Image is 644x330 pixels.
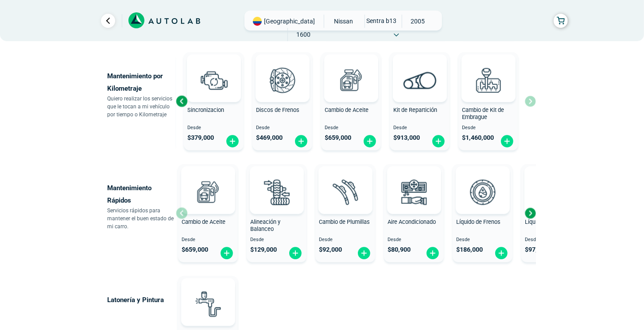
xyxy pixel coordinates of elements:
span: $ 80,900 [388,246,411,253]
span: Discos de Frenos [256,107,299,113]
img: liquido_frenos-v3.svg [463,173,502,211]
span: NISSAN [328,15,359,28]
span: Cambio de Kit de Embrague [462,107,504,121]
span: $ 659,000 [182,246,208,253]
p: Servicios rápidos para mantener el buen estado de mi carro. [107,207,176,230]
img: aire_acondicionado-v3.svg [394,173,433,211]
p: Mantenimiento Rápidos [107,182,176,207]
span: Desde [388,237,440,243]
span: 1600 [288,28,319,41]
span: Desde [250,237,303,243]
button: Sincronizacion Desde $379,000 [184,52,244,150]
span: Desde [456,237,509,243]
img: fi_plus-circle2.svg [363,134,377,148]
span: Desde [393,125,446,131]
img: AD0BCuuxAAAAAElFTkSuQmCC [407,56,433,83]
img: fi_plus-circle2.svg [220,246,234,260]
span: Cambio de Plumillas [319,219,370,225]
p: Mantenimiento por Kilometraje [107,70,176,95]
img: AD0BCuuxAAAAAElFTkSuQmCC [332,168,359,195]
img: fi_plus-circle2.svg [431,134,446,148]
button: Líquido Refrigerante Desde $97,300 [521,164,581,262]
img: liquido_refrigerante-v3.svg [531,173,570,211]
img: AD0BCuuxAAAAAElFTkSuQmCC [264,168,290,195]
span: Desde [182,237,234,243]
img: AD0BCuuxAAAAAElFTkSuQmCC [201,56,227,83]
button: Cambio de Kit de Embrague Desde $1,460,000 [458,52,518,150]
span: [GEOGRAPHIC_DATA] [264,17,315,26]
img: cambio_de_aceite-v3.svg [188,173,227,211]
img: AD0BCuuxAAAAAElFTkSuQmCC [401,168,427,195]
img: fi_plus-circle2.svg [500,134,514,148]
span: $ 913,000 [393,134,420,142]
span: Desde [462,125,515,131]
img: fi_plus-circle2.svg [225,134,240,148]
span: $ 659,000 [325,134,351,142]
button: Alineación y Balanceo Desde $129,000 [247,164,306,262]
span: Aire Acondicionado [388,219,436,225]
img: correa_de_reparticion-v3.svg [403,72,436,89]
span: $ 1,460,000 [462,134,494,142]
button: Líquido de Frenos Desde $186,000 [453,164,512,262]
button: Discos de Frenos Desde $469,000 [252,52,312,150]
span: $ 129,000 [250,246,277,253]
span: Desde [319,237,372,243]
img: AD0BCuuxAAAAAElFTkSuQmCC [195,280,221,307]
span: Cambio de Aceite [325,107,369,113]
img: frenos2-v3.svg [263,61,302,100]
img: fi_plus-circle2.svg [426,246,440,260]
img: AD0BCuuxAAAAAElFTkSuQmCC [195,168,221,195]
span: Líquido de Frenos [456,219,500,225]
span: Kit de Repartición [393,107,437,113]
img: AD0BCuuxAAAAAElFTkSuQmCC [475,56,502,83]
img: Flag of COLOMBIA [253,17,262,26]
span: SENTRA B13 [365,15,396,27]
img: AD0BCuuxAAAAAElFTkSuQmCC [269,56,296,83]
img: alineacion_y_balanceo-v3.svg [257,173,296,211]
p: Latonería y Pintura [107,294,176,306]
img: sincronizacion-v3.svg [194,61,233,100]
div: Next slide [524,207,537,220]
img: fi_plus-circle2.svg [494,246,508,260]
img: plumillas-v3.svg [326,173,365,211]
span: $ 97,300 [525,246,548,253]
span: 2005 [402,15,434,28]
button: Aire Acondicionado Desde $80,900 [384,164,444,262]
span: Líquido Refrigerante [525,219,575,225]
img: fi_plus-circle2.svg [294,134,308,148]
p: Quiero realizar los servicios que le tocan a mi vehículo por tiempo o Kilometraje [107,95,176,119]
img: AD0BCuuxAAAAAElFTkSuQmCC [338,56,365,83]
span: Desde [325,125,377,131]
span: $ 379,000 [187,134,214,142]
button: Cambio de Plumillas Desde $92,000 [315,164,375,262]
span: Desde [256,125,309,131]
button: Cambio de Aceite Desde $659,000 [178,164,238,262]
span: $ 186,000 [456,246,483,253]
img: AD0BCuuxAAAAAElFTkSuQmCC [469,168,496,195]
span: Alineación y Balanceo [250,219,280,233]
span: $ 469,000 [256,134,283,142]
button: Kit de Repartición Desde $913,000 [390,52,450,150]
a: Ir al paso anterior [101,14,115,28]
img: fi_plus-circle2.svg [288,246,303,260]
button: Cambio de Aceite Desde $659,000 [321,52,381,150]
span: $ 92,000 [319,246,342,253]
img: latoneria_y_pintura-v3.svg [188,284,227,323]
div: Previous slide [175,95,188,108]
span: Desde [525,237,578,243]
img: kit_de_embrague-v3.svg [469,61,508,100]
img: fi_plus-circle2.svg [357,246,371,260]
img: cambio_de_aceite-v3.svg [331,61,370,100]
span: Cambio de Aceite [182,219,225,225]
span: Desde [187,125,240,131]
span: Sincronizacion [187,107,224,113]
